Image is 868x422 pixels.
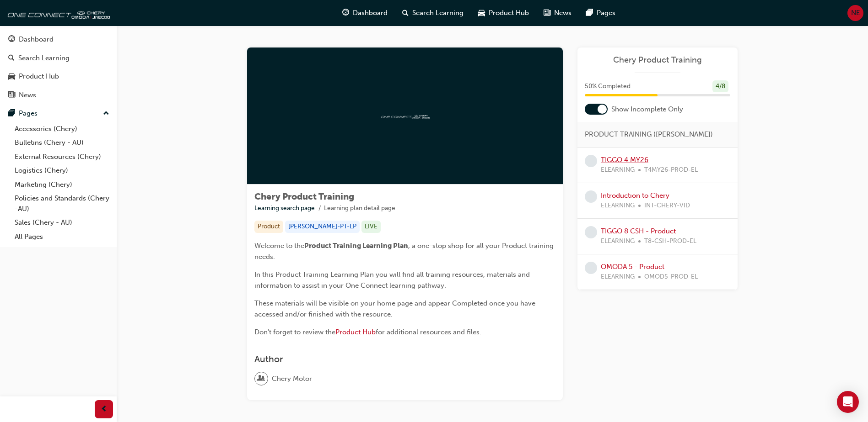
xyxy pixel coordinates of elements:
[254,354,555,364] h3: Author
[4,105,113,122] button: Pages
[601,227,676,235] a: TIGGO 8 CSH - Product
[4,50,113,67] a: Search Learning
[585,155,597,167] span: learningRecordVerb_NONE-icon
[412,8,464,18] span: Search Learning
[11,230,113,244] a: All Pages
[597,8,615,18] span: Pages
[471,4,536,22] a: car-iconProduct Hub
[258,373,264,385] span: user-icon
[8,54,15,63] span: search-icon
[8,36,15,44] span: guage-icon
[644,272,698,282] span: OMOD5-PROD-EL
[395,4,471,22] a: search-iconSearch Learning
[19,108,38,119] div: Pages
[585,55,730,65] a: Chery Product Training
[19,90,36,100] div: News
[4,29,113,105] button: DashboardSearch LearningProduct HubNews
[254,299,537,318] span: These materials will be visible on your home page and appear Completed once you have accessed and...
[285,221,360,233] div: [PERSON_NAME]-PT-LP
[585,262,597,274] span: learningRecordVerb_NONE-icon
[101,404,108,415] span: prev-icon
[272,374,312,384] span: Chery Motor
[544,7,550,19] span: news-icon
[335,4,395,22] a: guage-iconDashboard
[19,34,54,45] div: Dashboard
[601,200,635,211] span: ELEARNING
[601,272,635,282] span: ELEARNING
[644,165,698,175] span: T4MY26-PROD-EL
[254,328,335,336] span: Don't forget to review the
[8,73,15,81] span: car-icon
[601,165,635,175] span: ELEARNING
[19,71,59,82] div: Product Hub
[380,111,430,120] img: oneconnect
[376,328,481,336] span: for additional resources and files.
[585,190,597,203] span: learningRecordVerb_NONE-icon
[4,31,113,48] a: Dashboard
[342,7,349,19] span: guage-icon
[847,5,863,21] button: NE
[851,8,860,18] span: NE
[11,164,113,178] a: Logistics (Chery)
[4,68,113,85] a: Product Hub
[324,203,395,214] li: Learning plan detail page
[585,129,713,140] span: PRODUCT TRAINING ([PERSON_NAME])
[489,8,529,18] span: Product Hub
[601,263,664,271] a: OMODA 5 - Product
[4,87,113,104] a: News
[335,328,376,336] a: Product Hub
[361,221,381,233] div: LIVE
[8,91,15,100] span: news-icon
[601,156,648,164] a: TIGGO 4 MY26
[8,110,15,118] span: pages-icon
[11,178,113,192] a: Marketing (Chery)
[11,191,113,216] a: Policies and Standards (Chery -AU)
[712,80,728,93] div: 4 / 8
[586,7,593,19] span: pages-icon
[554,8,571,18] span: News
[254,270,532,290] span: In this Product Training Learning Plan you will find all training resources, materials and inform...
[837,391,859,413] div: Open Intercom Messenger
[353,8,388,18] span: Dashboard
[254,242,304,250] span: Welcome to the
[5,4,110,22] img: oneconnect
[11,136,113,150] a: Bulletins (Chery - AU)
[18,53,70,63] div: Search Learning
[611,104,683,115] span: Show Incomplete Only
[304,242,408,250] span: Product Training Learning Plan
[254,221,283,233] div: Product
[254,242,555,261] span: , a one-stop shop for all your Product training needs.
[601,236,635,247] span: ELEARNING
[644,200,690,211] span: INT-CHERY-VID
[601,191,669,200] a: Introduction to Chery
[579,4,623,22] a: pages-iconPages
[644,236,696,247] span: T8-CSH-PROD-EL
[11,216,113,230] a: Sales (Chery - AU)
[402,7,409,19] span: search-icon
[103,108,109,120] span: up-icon
[11,122,113,136] a: Accessories (Chery)
[478,7,485,19] span: car-icon
[536,4,579,22] a: news-iconNews
[254,191,354,202] span: Chery Product Training
[11,150,113,164] a: External Resources (Chery)
[585,226,597,238] span: learningRecordVerb_NONE-icon
[254,204,315,212] a: Learning search page
[585,81,631,92] span: 50 % Completed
